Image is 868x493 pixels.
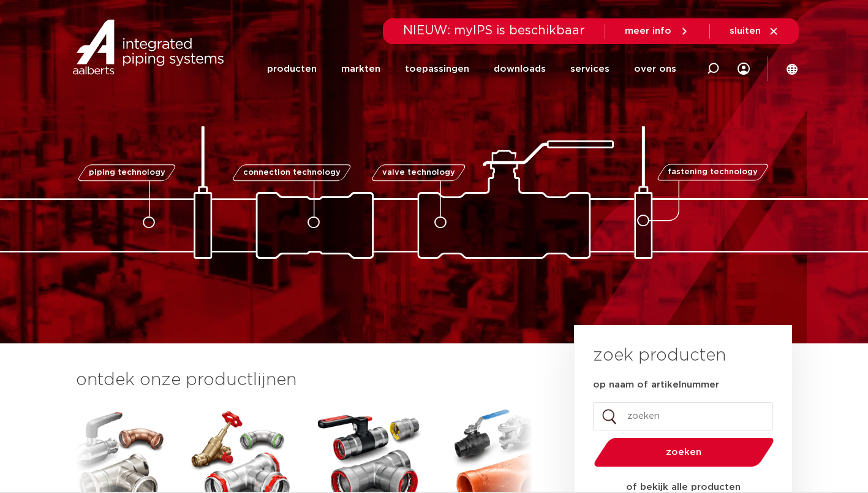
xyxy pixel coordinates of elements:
a: toepassingen [405,44,469,94]
a: over ons [634,44,676,94]
label: op naam of artikelnummer [593,379,719,391]
nav: Menu [267,44,676,94]
a: producten [267,44,317,94]
a: services [570,44,609,94]
span: connection technology [243,169,340,177]
a: markten [341,44,380,94]
button: zoeken [589,437,779,468]
span: piping technology [89,169,165,177]
a: meer info [625,26,690,37]
h3: zoek producten [593,343,726,368]
a: sluiten [730,26,779,37]
input: zoeken [593,402,773,430]
span: meer info [625,26,671,36]
span: valve technology [382,169,455,177]
strong: of bekijk alle producten [626,483,741,492]
span: sluiten [730,26,761,36]
span: fastening technology [668,169,758,177]
div: my IPS [738,44,750,94]
span: zoeken [625,448,742,457]
h3: ontdek onze productlijnen [76,368,533,392]
span: NIEUW: myIPS is beschikbaar [403,25,585,37]
a: downloads [494,44,546,94]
